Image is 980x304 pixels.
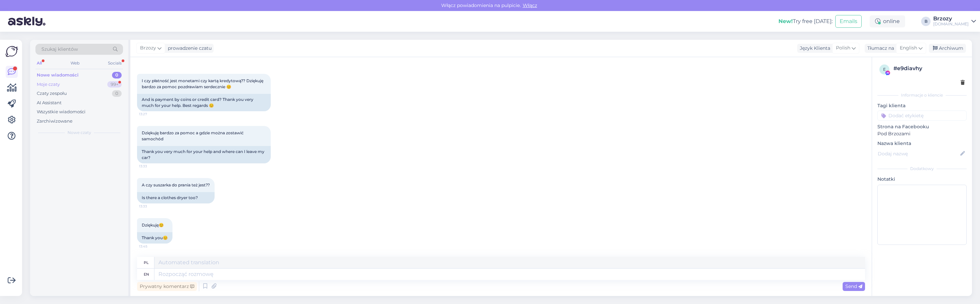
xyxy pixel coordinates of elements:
[69,59,81,67] div: Web
[877,102,967,109] p: Tagi klienta
[107,81,122,88] div: 99+
[37,90,67,97] div: Czaty zespołu
[877,130,967,137] p: Pod Brzozami
[877,123,967,130] p: Strona na Facebooku
[877,111,967,121] input: Dodać etykietę
[37,72,79,79] div: Nowe wiadomości
[933,16,976,27] a: Brzozy[DOMAIN_NAME]
[933,21,969,27] div: [DOMAIN_NAME]
[37,109,86,115] div: Wszystkie wiadomości
[797,45,830,52] div: Język Klienta
[140,44,156,52] span: Brzozy
[137,94,271,111] div: And is payment by coins or credit card? Thank you very much for your help. Best regards 😊
[921,17,931,26] div: B
[37,100,62,106] div: AI Assistant
[836,44,850,52] span: Polish
[35,59,43,67] div: All
[144,269,149,280] div: en
[37,81,60,88] div: Moje czaty
[845,283,862,289] span: Send
[112,90,122,97] div: 0
[877,166,967,172] div: Dodatkowy
[929,44,966,53] div: Archiwum
[778,18,793,24] b: New!
[142,222,164,227] span: Dziękuję😊
[900,44,917,52] span: English
[139,112,164,117] span: 13:27
[107,59,123,67] div: Socials
[139,204,164,209] span: 13:33
[41,46,78,53] span: Szukaj klientów
[142,130,245,141] span: Dziękuję bardzo za pomoc a gdzie można zostawić samochód
[68,130,91,136] span: Nowe czaty
[893,64,965,72] div: # e9diavhy
[137,232,172,244] div: Thank you😊
[521,2,539,8] span: Włącz
[877,140,967,147] p: Nazwa klienta
[112,72,122,79] div: 0
[877,176,967,183] p: Notatki
[165,45,212,52] div: prowadzenie czatu
[870,15,905,27] div: online
[865,45,894,52] div: Tłumacz na
[37,118,73,125] div: Zarchiwizowane
[142,182,210,187] span: A czy suszarka do prania też jest??
[137,192,215,203] div: Is there a clothes dryer too?
[139,164,164,169] span: 13:33
[5,45,18,58] img: Askly Logo
[139,244,164,249] span: 13:45
[137,282,197,291] div: Prywatny komentarz
[933,16,969,21] div: Brzozy
[878,150,959,157] input: Dodaj nazwę
[877,92,967,98] div: Informacje o kliencie
[137,146,271,163] div: Thank you very much for your help and where can I leave my car?
[883,67,886,72] span: e
[144,257,149,268] div: pl
[778,17,833,25] div: Try free [DATE]:
[142,78,264,89] span: I czy płatność jest monetami czy kartą kredytową?? Dziękuję bardzo za pomoc pozdrawiam serdecznie 😊
[835,15,862,28] button: Emails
